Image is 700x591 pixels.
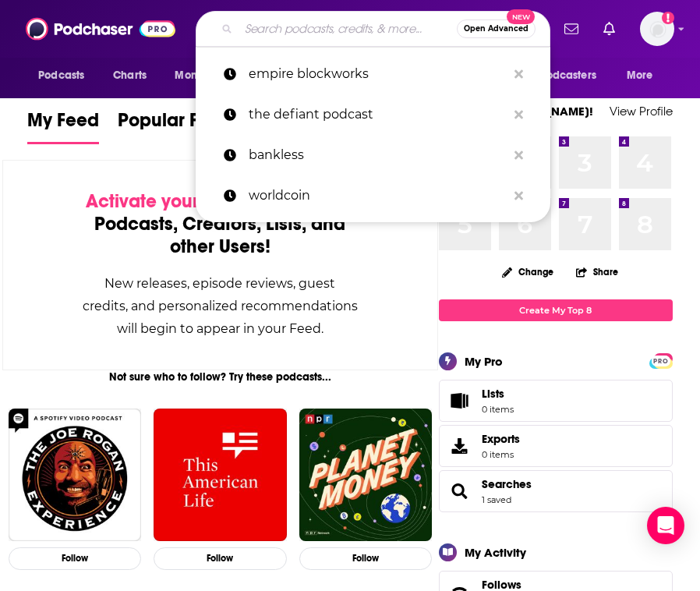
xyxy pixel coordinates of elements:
p: empire blockworks [249,54,507,94]
a: bankless [196,135,550,175]
a: 1 saved [482,494,511,505]
button: open menu [616,61,673,90]
span: Exports [444,435,476,457]
img: Podchaser - Follow, Share and Rate Podcasts [26,14,175,44]
p: the defiant podcast [249,94,507,135]
img: User Profile [640,12,674,46]
span: Charts [113,65,147,87]
div: by following Podcasts, Creators, Lists, and other Users! [81,190,359,258]
p: worldcoin [249,175,507,216]
a: Exports [439,425,673,467]
a: Charts [103,61,156,90]
a: worldcoin [196,175,550,216]
span: Monitoring [175,65,230,87]
span: Activate your Feed [86,189,246,213]
img: The Joe Rogan Experience [9,409,141,541]
span: Lists [444,390,476,412]
input: Search podcasts, credits, & more... [239,16,457,41]
span: 0 items [482,449,520,460]
span: More [627,65,653,87]
a: Show notifications dropdown [558,16,585,42]
span: Searches [439,470,673,512]
a: PRO [652,354,670,366]
img: Planet Money [299,409,432,541]
a: My Feed [27,108,99,144]
span: My Feed [27,108,99,141]
p: bankless [249,135,507,175]
span: PRO [652,356,670,367]
span: 0 items [482,404,514,415]
span: Popular Feed [118,108,232,141]
span: Lists [482,387,514,401]
button: Change [493,262,563,281]
div: Open Intercom Messenger [647,507,684,544]
a: empire blockworks [196,54,550,94]
div: My Activity [465,545,526,560]
button: Follow [9,547,141,570]
button: Open AdvancedNew [457,19,536,38]
span: For Podcasters [521,65,596,87]
span: Open Advanced [464,25,529,33]
span: New [507,9,535,24]
div: New releases, episode reviews, guest credits, and personalized recommendations will begin to appe... [81,272,359,340]
button: Follow [154,547,286,570]
a: View Profile [610,104,673,119]
button: open menu [27,61,104,90]
div: My Pro [465,354,503,369]
span: Podcasts [38,65,84,87]
span: Exports [482,432,520,446]
a: Lists [439,380,673,422]
button: Show profile menu [640,12,674,46]
a: the defiant podcast [196,94,550,135]
img: This American Life [154,409,286,541]
button: Share [575,257,619,287]
button: open menu [511,61,619,90]
button: Follow [299,547,432,570]
button: open menu [164,61,250,90]
a: Show notifications dropdown [597,16,621,42]
div: Search podcasts, credits, & more... [196,11,550,47]
a: Create My Top 8 [439,299,673,320]
div: Not sure who to follow? Try these podcasts... [2,370,438,384]
a: Searches [444,480,476,502]
svg: Add a profile image [662,12,674,24]
a: Popular Feed [118,108,232,144]
span: Logged in as lily.gordon [640,12,674,46]
a: Searches [482,477,532,491]
span: Lists [482,387,504,401]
